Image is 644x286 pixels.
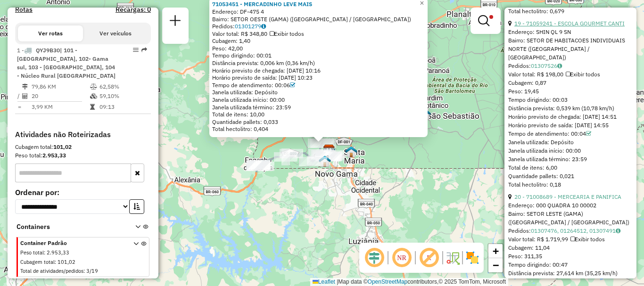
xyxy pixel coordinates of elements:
[20,239,122,247] span: Container Padrão
[55,259,56,265] span: :
[531,227,620,234] a: 01307476, 01264512, 01307491
[508,155,633,163] div: Janela utilizada término: 23:59
[129,199,144,214] button: Ordem crescente
[489,15,493,19] span: Filtro Ativo
[212,125,425,133] div: Total hectolitro: 0,404
[345,146,357,158] img: 119 UDC Light WCL Santa Maria
[508,227,633,235] div: Pedidos:
[212,118,425,126] div: Quantidade pallets: 0,033
[508,261,633,269] div: Tempo dirigindo: 00:47
[508,121,633,130] div: Horário previsto de saída: [DATE] 14:55
[15,143,151,151] div: Cubagem total:
[17,91,22,101] td: /
[212,82,425,89] div: Tempo de atendimento: 00:06
[508,79,546,86] span: Cubagem: 0,87
[474,11,497,30] a: Exibir filtros
[323,144,335,156] img: CDD Brasilia - BR
[212,104,425,111] div: Janela utilizada término: 23:59
[290,82,295,89] a: Com service time
[212,23,425,30] div: Pedidos:
[58,259,75,265] span: 101,02
[319,155,331,167] img: 117 UDC Light WCL Gama
[36,47,60,54] span: QYJ9B30
[166,11,185,33] a: Nova sessão e pesquisa
[508,253,542,260] span: Peso: 311,35
[313,278,335,285] a: Leaflet
[212,45,243,52] span: Peso: 42,00
[20,249,44,256] span: Peso total
[508,70,633,79] div: Valor total: R$ 198,00
[508,163,633,172] div: Total de itens: 6,00
[493,245,499,257] span: +
[42,152,66,159] strong: 2.953,33
[31,91,90,101] td: 20
[31,82,90,91] td: 79,86 KM
[488,258,503,272] a: Zoom out
[508,172,633,180] div: Quantidade pallets: 0,021
[212,74,425,82] div: Horário previsto de saída: [DATE] 10:23
[86,268,98,274] span: 3/19
[31,102,90,112] td: 3,99 KM
[310,278,508,286] div: Map data © contributors,© 2025 TomTom, Microsoft
[616,228,620,234] i: Observações
[465,250,480,265] img: Exibir/Ocultar setores
[566,71,600,78] span: Exibir todos
[508,278,633,286] div: Horário previsto de chegada: [DATE] 15:42
[18,25,83,41] button: Ver rotas
[141,47,147,53] em: Rota exportada
[514,193,621,200] a: 20 - 71008689 - MERCEARIA E PANIFICA
[20,259,55,265] span: Cubagem total
[508,201,633,210] div: Endereço: 000 QUADRA 10 00002
[508,28,633,36] div: Endereço: SHIN QL 9 SN
[508,269,633,278] div: Distância prevista: 27,614 km (35,25 km/h)
[99,82,147,91] td: 62,58%
[337,278,338,285] span: |
[508,104,633,113] div: Distância prevista: 0,539 km (10,78 km/h)
[570,236,605,243] span: Exibir todos
[493,259,499,271] span: −
[212,89,425,96] div: Janela utilizada: Depósito
[90,104,95,110] i: Tempo total em rota
[261,24,266,29] i: Observações
[508,130,633,138] div: Tempo de atendimento: 00:04
[212,111,425,118] div: Total de itens: 10,00
[212,59,425,67] div: Distância prevista: 0,006 km (0,36 km/h)
[488,244,503,258] a: Zoom in
[508,96,633,104] div: Tempo dirigindo: 00:03
[17,47,116,79] span: 1 -
[99,91,147,101] td: 59,10%
[508,62,633,70] div: Pedidos:
[22,93,28,99] i: Total de Atividades
[368,278,408,285] a: OpenStreetMap
[90,84,97,90] i: % de utilização do peso
[514,20,625,27] a: 19 - 71059241 - ESCOLA GOURMET CANTI
[235,23,266,30] a: 01301279
[363,246,386,269] span: Ocultar deslocamento
[212,37,250,44] span: Cubagem: 1,40
[212,30,425,38] div: Valor total: R$ 348,80
[508,138,633,147] div: Janela utilizada: Depósito
[212,8,425,16] div: Endereço: DF-475 4
[20,268,83,274] span: Total de atividades/pedidos
[116,6,151,14] h4: Recargas: 0
[508,235,633,244] div: Valor total: R$ 1.719,99
[508,244,550,251] span: Cubagem: 11,04
[390,246,413,269] span: Ocultar NR
[15,151,151,160] div: Peso total:
[17,222,123,232] span: Containers
[508,113,633,121] div: Horário previsto de chegada: [DATE] 14:51
[508,88,539,95] span: Peso: 19,45
[133,47,139,53] em: Opções
[212,0,312,8] a: 71053451 - MERCADINHO LEVE MAIS
[22,84,28,90] i: Distância Total
[418,246,440,269] span: Exibir rótulo
[212,67,425,74] div: Horário previsto de chegada: [DATE] 10:16
[83,268,85,274] span: :
[83,25,148,41] button: Ver veículos
[508,147,633,155] div: Janela utilizada início: 00:00
[508,36,633,62] div: Bairro: SETOR DE HABITACOES INDIVIDUAIS NORTE ([GEOGRAPHIC_DATA] / [GEOGRAPHIC_DATA])
[586,130,591,137] a: Com service time
[212,96,425,104] div: Janela utilizada início: 00:00
[445,250,460,265] img: Fluxo de ruas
